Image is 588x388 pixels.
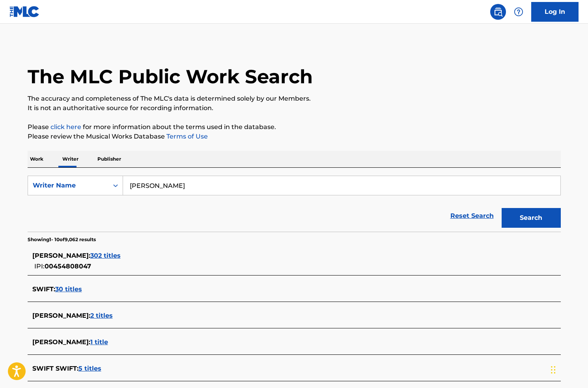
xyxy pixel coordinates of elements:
p: Please review the Musical Works Database [28,132,561,141]
img: MLC Logo [9,6,40,17]
p: Showing 1 - 10 of 9,062 results [28,236,96,243]
a: Terms of Use [165,133,208,140]
p: It is not an authoritative source for recording information. [28,103,561,113]
span: SWIFT SWIFT : [32,365,78,372]
div: Help [511,4,526,20]
h1: The MLC Public Work Search [28,65,313,88]
span: 302 titles [90,252,121,259]
a: Public Search [490,4,506,20]
div: Drag [551,358,556,382]
form: Search Form [28,176,561,232]
button: Search [502,208,561,228]
span: SWIFT : [32,285,55,293]
span: 30 titles [55,285,82,293]
div: Writer Name [33,181,104,190]
p: Publisher [95,151,123,167]
span: 5 titles [78,365,101,372]
iframe: Chat Widget [549,350,588,388]
span: 2 titles [90,312,113,319]
span: 1 title [90,338,108,346]
p: Writer [60,151,81,167]
span: [PERSON_NAME] : [32,312,90,319]
a: Reset Search [446,207,498,225]
span: [PERSON_NAME] : [32,338,90,346]
p: Work [28,151,46,167]
span: [PERSON_NAME] : [32,252,90,259]
span: 00454808047 [45,262,91,270]
a: Log In [531,2,579,22]
span: IPI: [34,262,45,270]
a: click here [50,123,81,131]
img: search [493,7,503,17]
p: The accuracy and completeness of The MLC's data is determined solely by our Members. [28,94,561,103]
p: Please for more information about the terms used in the database. [28,122,561,132]
img: help [514,7,523,17]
